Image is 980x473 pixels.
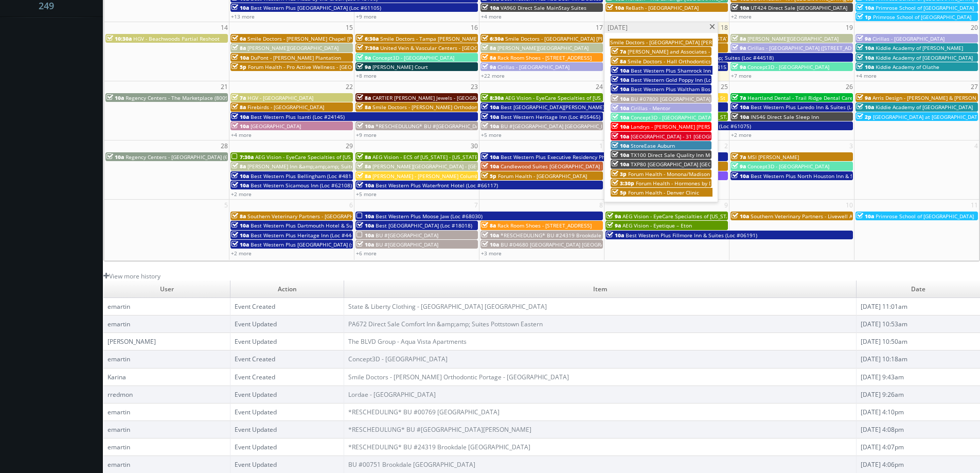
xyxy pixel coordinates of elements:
span: Forum Health - Pro Active Wellness - [GEOGRAPHIC_DATA] [248,63,390,71]
span: 10a [357,241,374,248]
span: Forum Health - Hormones by Design - Boerne Clinic [636,180,763,187]
span: MSI [PERSON_NAME] [747,153,799,161]
span: Best Western Plus Bellingham (Loc #48188) [251,172,359,180]
span: 10a [612,133,629,140]
td: emartin [103,403,230,421]
span: Best Western Plus Fillmore Inn & Suites (Loc #06191) [626,232,757,239]
span: 10a [357,232,374,239]
span: Regency Centers - [GEOGRAPHIC_DATA] (63020) [126,153,242,161]
span: 10a [482,113,499,120]
td: [DATE] 11:01am [857,297,980,315]
span: Forum Health - Monona/Madison Clinic [628,170,725,178]
td: [DATE] 10:50am [857,333,980,351]
a: +3 more [481,250,502,257]
span: 8a [231,213,246,220]
td: Event Updated [230,316,344,333]
span: [PERSON_NAME][GEOGRAPHIC_DATA] [247,44,338,51]
span: [PERSON_NAME] and Associates - [US_STATE][GEOGRAPHIC_DATA] [628,48,789,55]
span: 17 [595,22,604,33]
span: 10a [482,241,499,248]
span: AEG Vision - EyeCare Specialties of [US_STATE] – [PERSON_NAME] Eye Care [622,213,807,220]
span: IN546 Direct Sale Sleep Inn [751,113,819,120]
span: 10a [607,4,624,11]
td: Event Updated [230,403,344,421]
span: 19 [845,22,854,33]
span: Concept3D - [GEOGRAPHIC_DATA][PERSON_NAME][US_STATE] [631,114,780,121]
span: 10a [612,95,629,102]
span: 10a [231,4,249,11]
span: 3 [848,141,854,151]
td: emartin [103,351,230,368]
span: 10a [231,113,249,120]
span: AEG Vision - Eyetique – Eton [622,222,692,229]
a: +9 more [356,131,377,138]
span: 10a [357,213,374,220]
span: AEG Vision - ECS of [US_STATE] - [US_STATE] Valley Family Eye Care [372,153,537,161]
span: 10a [857,213,874,220]
span: 28 [220,141,229,151]
span: 10a [612,67,629,74]
span: 10a [612,123,629,130]
span: Regency Centers - The Marketplace (80099) [126,94,233,101]
span: 10a [612,151,629,159]
span: 7a [732,94,746,101]
span: 5 [223,200,229,211]
span: Best Western Plus Executive Residency Phoenix [GEOGRAPHIC_DATA] (Loc #03167) [501,153,704,161]
span: Smile Doctors - [GEOGRAPHIC_DATA] [PERSON_NAME] Orthodontics [610,39,776,46]
span: BU #[GEOGRAPHIC_DATA] [376,241,438,248]
span: Best Western Plus Moose Jaw (Loc #68030) [376,213,483,220]
span: 11 [970,200,979,211]
span: HGV - Beachwoods Partial Reshoot [133,35,220,42]
td: [DATE] 4:10pm [857,403,980,421]
span: 9a [732,44,746,51]
span: Cirillas - [GEOGRAPHIC_DATA] [497,63,569,71]
span: Primrose School of [GEOGRAPHIC_DATA] [873,13,971,21]
span: 7:30a [231,153,254,161]
span: United Vein & Vascular Centers - [GEOGRAPHIC_DATA] [380,44,512,51]
span: AEG Vision - EyeCare Specialties of [US_STATE] - A1A Family EyeCare [505,94,673,101]
span: 10a [106,94,124,101]
a: State & Liberty Clothing - [GEOGRAPHIC_DATA] [GEOGRAPHIC_DATA] [348,302,547,311]
span: Southern Veterinary Partners - Livewell Animal Urgent Care of [GEOGRAPHIC_DATA] [751,213,956,220]
a: *RESCHEDULING* BU #00769 [GEOGRAPHIC_DATA] [348,408,500,416]
span: Smile Doctors - [PERSON_NAME] Chapel [PERSON_NAME] Orthodontic [247,35,419,42]
span: Best Western Plus Waterfront Hotel (Loc #66117) [376,182,498,189]
span: 10a [612,161,629,168]
span: Primrose School of [GEOGRAPHIC_DATA] [876,4,974,11]
span: 18 [720,22,729,33]
span: 10a [482,122,499,130]
a: +4 more [231,131,252,138]
span: [PERSON_NAME] - [PERSON_NAME] Columbus Circle [372,172,500,180]
span: TXP80 [GEOGRAPHIC_DATA] [GEOGRAPHIC_DATA] [631,161,750,168]
a: Lordae - [GEOGRAPHIC_DATA] [348,390,436,399]
a: BU #00751 Brookdale [GEOGRAPHIC_DATA] [348,460,475,469]
span: 10a [482,4,499,11]
span: 9a [857,35,871,42]
span: 24 [595,81,604,92]
span: 8a [357,94,371,101]
td: Date [857,281,980,298]
span: 10a [857,63,874,71]
span: 6:30a [482,35,504,42]
span: Smile Doctors - Hall Orthodontics [628,58,711,65]
span: 10a [732,213,749,220]
span: BU #04680 [GEOGRAPHIC_DATA] [GEOGRAPHIC_DATA] [501,241,632,248]
td: [PERSON_NAME] [103,333,230,351]
span: 16 [470,22,479,33]
a: +8 more [356,72,377,79]
a: +9 more [356,13,377,20]
span: Kiddie Academy of [GEOGRAPHIC_DATA] [876,54,973,61]
span: Concept3D - [GEOGRAPHIC_DATA] [747,163,829,170]
span: 6a [231,35,246,42]
span: 8a [482,44,496,51]
span: [PERSON_NAME][GEOGRAPHIC_DATA] [747,35,839,42]
span: Best [GEOGRAPHIC_DATA] (Loc #18018) [376,222,472,229]
span: ReBath - [GEOGRAPHIC_DATA] [626,4,699,11]
span: 30 [470,141,479,151]
span: Southern Veterinary Partners - [GEOGRAPHIC_DATA] [247,213,375,220]
span: 9a [607,222,621,229]
span: 1 [598,141,604,151]
span: [DATE] [608,23,628,32]
td: [DATE] 10:18am [857,351,980,368]
span: CARTIER [PERSON_NAME] Jewels - [GEOGRAPHIC_DATA] [372,94,507,101]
